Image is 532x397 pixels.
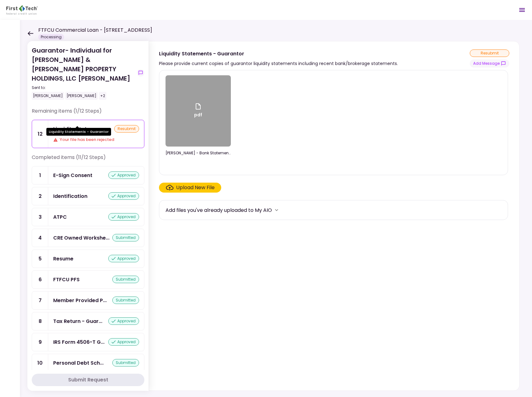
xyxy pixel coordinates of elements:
[32,208,144,226] a: 3ATPCapproved
[53,213,67,221] div: ATPC
[194,103,202,119] div: pdf
[108,317,139,325] div: approved
[53,137,139,143] div: Your file has been rejected
[32,120,48,148] div: 12
[32,229,144,247] a: 4CRE Owned Worksheetsubmitted
[32,166,144,184] a: 1E-Sign Consentapproved
[53,359,104,367] div: Personal Debt Schedule
[38,34,64,40] div: Processing
[46,128,111,136] div: Liquidity Statements - Guarantor
[137,69,144,77] button: show-messages
[112,234,139,241] div: submitted
[32,271,48,288] div: 6
[6,5,38,15] img: Partner icon
[53,255,73,263] div: Resume
[53,276,80,283] div: FTFCU PFS
[32,187,144,205] a: 2Identificationapproved
[32,92,64,100] div: [PERSON_NAME]
[53,192,87,200] div: Identification
[166,206,272,214] div: Add files you've already uploaded to My AIO
[53,171,92,179] div: E-Sign Consent
[149,41,520,391] div: Liquidity Statements - GuarantorPlease provide current copies of guarantor liquidity statements i...
[32,154,144,166] div: Completed items (11/12 Steps)
[470,49,509,57] div: resubmit
[112,359,139,367] div: submitted
[32,333,144,351] a: 9IRS Form 4506-T Guarantorapproved
[112,297,139,304] div: submitted
[159,50,398,58] div: Liquidity Statements - Guarantor
[53,317,102,325] div: Tax Return - Guarantor
[114,125,139,133] div: resubmit
[32,208,48,226] div: 3
[32,270,144,289] a: 6FTFCU PFSsubmitted
[68,376,108,384] div: Submit Request
[32,250,48,268] div: 5
[470,59,509,68] button: show-messages
[166,150,231,156] div: Kelley, Reginald - Bank Statements August 2025.pdf
[32,312,48,330] div: 8
[108,171,139,179] div: approved
[32,374,144,386] button: Submit Request
[108,338,139,346] div: approved
[108,192,139,200] div: approved
[32,229,48,247] div: 4
[32,312,144,330] a: 8Tax Return - Guarantorapproved
[32,250,144,268] a: 5Resumeapproved
[65,92,98,100] div: [PERSON_NAME]
[32,107,144,120] div: Remaining items (1/12 Steps)
[32,187,48,205] div: 2
[32,333,48,351] div: 9
[112,276,139,283] div: submitted
[159,60,398,67] div: Please provide current copies of guarantor liquidity statements including recent bank/brokerage s...
[176,184,215,191] div: Upload New File
[32,120,144,148] a: 12Liquidity Statements - GuarantorresubmitYour file has been rejected
[38,26,152,34] h1: FTFCU Commercial Loan - [STREET_ADDRESS]
[99,92,106,100] div: +2
[32,354,48,372] div: 10
[108,213,139,221] div: approved
[272,205,281,215] button: more
[53,297,107,304] div: Member Provided PFS
[159,183,221,193] span: Click here to upload the required document
[32,166,48,184] div: 1
[53,234,110,242] div: CRE Owned Worksheet
[108,255,139,262] div: approved
[32,291,144,310] a: 7Member Provided PFSsubmitted
[515,2,530,17] button: Open menu
[53,338,105,346] div: IRS Form 4506-T Guarantor
[32,85,134,91] div: Sent to:
[32,354,144,372] a: 10Personal Debt Schedulesubmitted
[32,292,48,309] div: 7
[32,46,134,100] div: Guarantor- Individual for [PERSON_NAME] & [PERSON_NAME] PROPERTY HOLDINGS, LLC [PERSON_NAME]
